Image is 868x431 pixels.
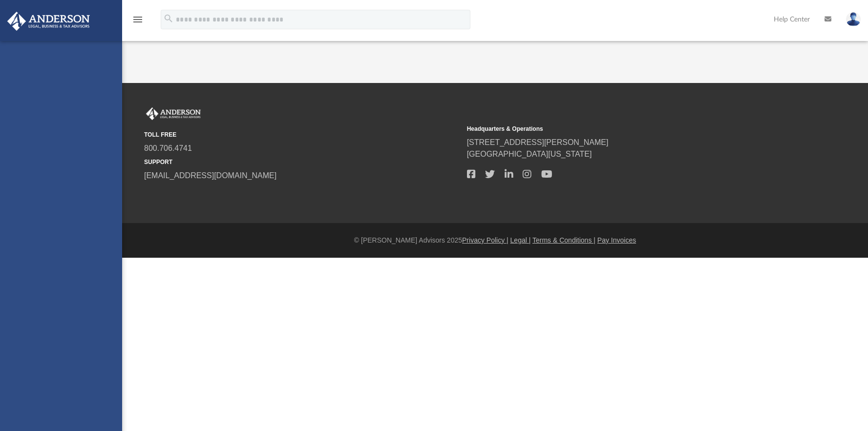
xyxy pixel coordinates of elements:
a: Pay Invoices [597,236,636,244]
a: [EMAIL_ADDRESS][DOMAIN_NAME] [144,171,276,180]
img: Anderson Advisors Platinum Portal [4,12,93,31]
i: search [163,13,174,24]
small: SUPPORT [144,158,460,166]
a: Privacy Policy | [462,236,508,244]
a: menu [132,19,144,25]
a: 800.706.4741 [144,144,192,152]
a: Terms & Conditions | [532,236,595,244]
div: © [PERSON_NAME] Advisors 2025 [122,235,868,246]
a: [GEOGRAPHIC_DATA][US_STATE] [467,150,592,158]
small: Headquarters & Operations [467,124,783,133]
a: Legal | [510,236,531,244]
a: [STREET_ADDRESS][PERSON_NAME] [467,138,609,146]
img: Anderson Advisors Platinum Portal [144,107,203,120]
i: menu [132,14,144,25]
img: User Pic [846,12,861,26]
small: TOLL FREE [144,130,460,139]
